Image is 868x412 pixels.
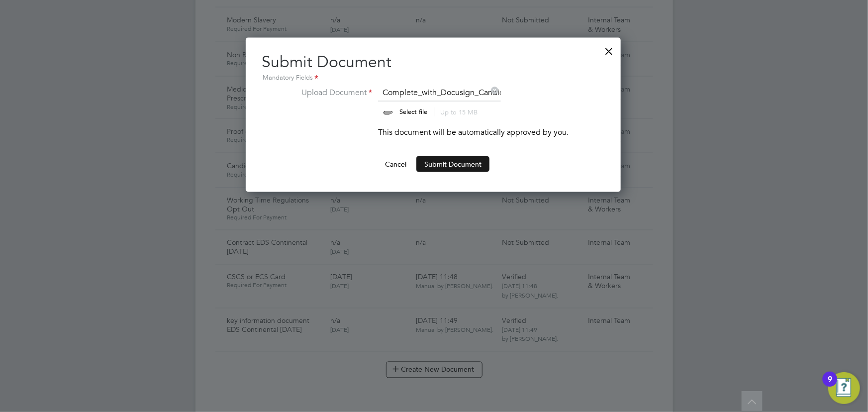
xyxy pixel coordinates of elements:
button: Open Resource Center, 9 new notifications [828,372,860,404]
li: This document will be automatically approved by you. [297,126,569,148]
button: Cancel [377,156,414,172]
button: Submit Document [416,156,489,172]
h2: Submit Document [262,52,605,84]
div: Mandatory Fields [262,73,605,84]
div: 9 [828,379,832,392]
label: Upload Document [297,87,372,114]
